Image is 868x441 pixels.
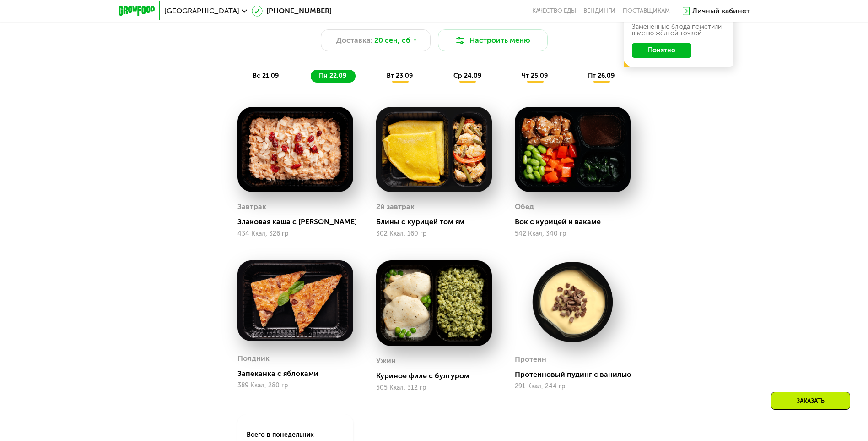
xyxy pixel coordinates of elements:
div: Куриное филе с булгуром [376,371,499,380]
div: Блины с курицей том ям [376,217,499,226]
div: Вок с курицей и вакаме [515,217,638,226]
a: Качество еды [532,7,576,15]
span: [GEOGRAPHIC_DATA] [164,7,239,15]
span: пн 22.09 [319,72,346,80]
div: Заменённые блюда пометили в меню жёлтой точкой. [632,24,725,37]
div: 434 Ккал, 326 гр [237,230,353,237]
a: [PHONE_NUMBER] [252,6,332,17]
div: Личный кабинет [692,6,750,17]
div: Протеиновый пудинг с ванилью [515,370,638,379]
button: Настроить меню [438,29,548,51]
div: Завтрак [237,200,266,214]
div: Злаковая каша с [PERSON_NAME] [237,217,361,226]
a: Вендинги [583,7,615,15]
span: Доставка: [336,35,372,46]
div: Ужин [376,354,396,368]
div: 542 Ккал, 340 гр [515,230,631,237]
div: Запеканка с яблоками [237,369,361,378]
span: вс 21.09 [253,72,279,80]
div: Заказать [771,392,850,410]
div: 291 Ккал, 244 гр [515,383,631,390]
div: 505 Ккал, 312 гр [376,384,492,391]
div: Обед [515,200,534,214]
span: пт 26.09 [588,72,615,80]
div: 2й завтрак [376,200,415,214]
div: 302 Ккал, 160 гр [376,230,492,237]
span: вт 23.09 [387,72,413,80]
span: 20 сен, сб [374,35,410,46]
span: ср 24.09 [453,72,481,80]
div: Полдник [237,352,270,365]
div: Протеин [515,353,546,366]
span: чт 25.09 [522,72,548,80]
div: поставщикам [623,7,670,15]
div: 389 Ккал, 280 гр [237,382,353,389]
button: Понятно [632,43,691,58]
